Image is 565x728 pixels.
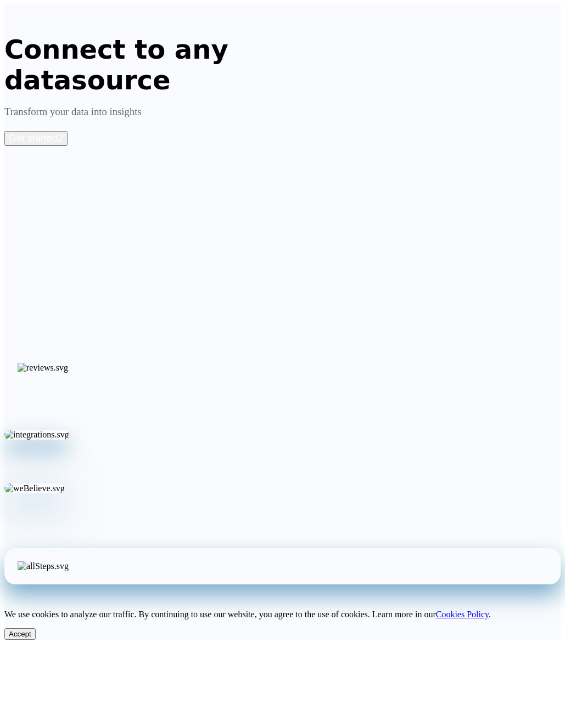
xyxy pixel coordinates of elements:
[18,561,69,571] img: allSteps.svg
[9,133,63,144] a: Get started2
[18,363,68,373] img: reviews.svg
[4,106,271,121] h3: Transform your data into insights
[4,610,561,619] p: We use cookies to analyze our traffic. By continuing to use our website, you agree to the use of ...
[4,131,68,146] button: Get started2
[4,628,36,640] button: Accept
[436,610,489,619] a: Cookies Policy
[4,484,65,493] img: weBelieve.svg
[4,386,561,440] a: integrations.svg
[4,34,271,95] h1: Connect to any datasource
[4,430,69,440] img: integrations.svg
